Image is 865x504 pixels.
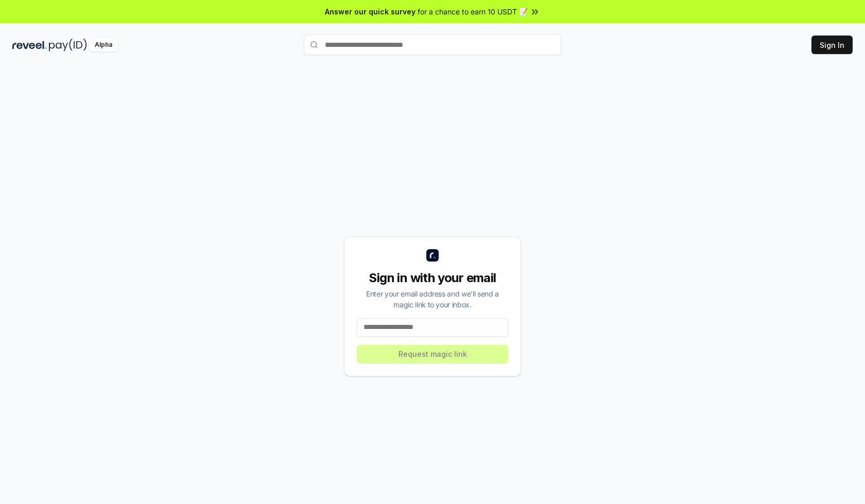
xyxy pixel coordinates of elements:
[357,288,508,310] div: Enter your email address and we’ll send a magic link to your inbox.
[325,6,416,17] span: Answer our quick survey
[811,36,853,54] button: Sign In
[12,39,47,51] img: reveel_dark
[426,249,439,262] img: logo_small
[357,270,508,286] div: Sign in with your email
[418,6,528,17] span: for a chance to earn 10 USDT 📝
[89,39,118,51] div: Alpha
[49,39,87,51] img: pay_id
